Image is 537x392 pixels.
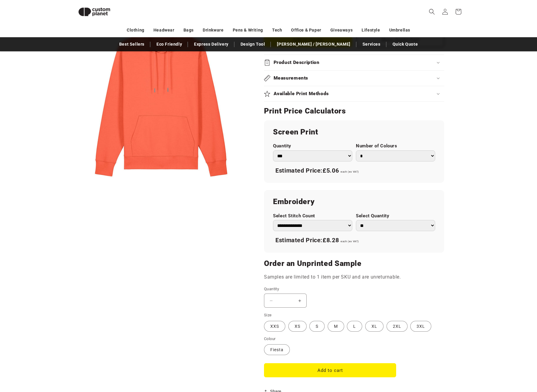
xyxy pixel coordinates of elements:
h2: Available Print Methods [274,91,329,97]
a: Express Delivery [191,39,232,50]
summary: Search [425,5,438,18]
img: Custom Planet [73,2,115,21]
a: Bags [184,25,194,35]
a: Pens & Writing [233,25,263,35]
summary: Available Print Methods [264,86,444,101]
span: £8.28 [323,237,339,244]
label: XS [288,321,307,332]
a: Giveaways [330,25,353,35]
label: Number of Colours [356,143,435,149]
label: XL [365,321,384,332]
h2: Measurements [274,75,308,81]
label: 2XL [387,321,408,332]
label: XXS [264,321,285,332]
label: Quantity [264,286,396,292]
a: Eco Friendly [153,39,185,50]
span: £5.06 [323,167,339,174]
iframe: Chat Widget [437,327,537,392]
a: Clothing [127,25,144,35]
label: Select Stitch Count [273,213,352,219]
label: Select Quantity [356,213,435,219]
a: Design Tool [238,39,268,50]
legend: Size [264,312,272,318]
span: each (ex VAT) [341,240,359,243]
a: Tech [272,25,282,35]
h2: Embroidery [273,197,435,207]
a: Headwear [153,25,174,35]
div: Estimated Price: [273,234,435,247]
label: S [309,321,325,332]
div: Estimated Price: [273,164,435,177]
h2: Screen Print [273,127,435,137]
span: each (ex VAT) [341,170,359,173]
h2: Order an Unprinted Sample [264,259,444,268]
a: [PERSON_NAME] / [PERSON_NAME] [274,39,353,50]
legend: Colour [264,336,276,342]
a: Best Sellers [116,39,147,50]
a: Office & Paper [291,25,321,35]
a: Quick Quote [390,39,421,50]
button: Add to cart [264,363,396,377]
label: Fiesta [264,344,290,355]
a: Services [360,39,384,50]
label: M [328,321,344,332]
h2: Print Price Calculators [264,106,444,116]
a: Drinkware [203,25,223,35]
p: Samples are limited to 1 item per SKU and are unreturnable. [264,273,444,282]
label: 3XL [410,321,431,332]
h2: Product Description [274,59,320,66]
a: Umbrellas [389,25,410,35]
summary: Product Description [264,55,444,70]
summary: Measurements [264,71,444,86]
label: Quantity [273,143,352,149]
media-gallery: Gallery Viewer [73,9,249,185]
label: L [347,321,362,332]
a: Lifestyle [362,25,380,35]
